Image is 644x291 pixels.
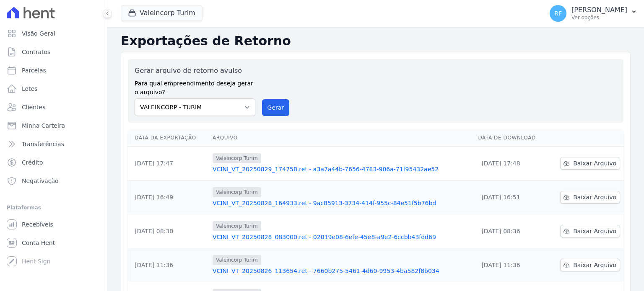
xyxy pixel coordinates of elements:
[128,180,209,214] td: [DATE] 16:49
[22,103,45,111] span: Clientes
[22,66,46,75] span: Parcelas
[3,25,104,42] a: Visão Geral
[135,66,255,76] label: Gerar arquivo de retorno avulso
[475,180,548,214] td: [DATE] 16:51
[3,99,104,116] a: Clientes
[3,154,104,171] a: Crédito
[213,221,261,231] span: Valeincorp Turim
[560,157,620,170] a: Baixar Arquivo
[22,29,55,38] span: Visão Geral
[560,191,620,203] a: Baixar Arquivo
[128,147,209,180] td: [DATE] 17:47
[475,129,548,147] th: Data de Download
[554,10,562,16] span: RF
[128,129,209,147] th: Data da Exportação
[22,121,65,130] span: Minha Carteira
[3,117,104,134] a: Minha Carteira
[573,261,616,269] span: Baixar Arquivo
[7,203,100,213] div: Plataformas
[213,187,261,197] span: Valeincorp Turim
[22,220,53,229] span: Recebíveis
[3,62,104,79] a: Parcelas
[22,48,50,56] span: Contratos
[262,99,290,116] button: Gerar
[3,173,104,189] a: Negativação
[213,199,471,207] a: VCINI_VT_20250828_164933.ret - 9ac85913-3734-414f-955c-84e51f5b76bd
[3,136,104,152] a: Transferências
[3,80,104,97] a: Lotes
[213,255,261,265] span: Valeincorp Turim
[571,14,627,21] p: Ver opções
[573,159,616,167] span: Baixar Arquivo
[22,177,59,185] span: Negativação
[475,147,548,180] td: [DATE] 17:48
[121,33,631,49] h2: Exportações de Retorno
[22,239,55,247] span: Conta Hent
[128,248,209,282] td: [DATE] 11:36
[22,85,38,93] span: Lotes
[3,216,104,233] a: Recebíveis
[560,225,620,237] a: Baixar Arquivo
[121,5,203,21] button: Valeincorp Turim
[22,140,64,148] span: Transferências
[213,233,471,241] a: VCINI_VT_20250828_083000.ret - 02019e08-6efe-45e8-a9e2-6ccbb43fdd69
[209,129,475,147] th: Arquivo
[213,165,471,173] a: VCINI_VT_20250829_174758.ret - a3a7a44b-7656-4783-906a-71f95432ae52
[573,193,616,201] span: Baixar Arquivo
[543,2,644,25] button: RF [PERSON_NAME] Ver opções
[560,259,620,271] a: Baixar Arquivo
[3,234,104,251] a: Conta Hent
[573,227,616,235] span: Baixar Arquivo
[475,214,548,248] td: [DATE] 08:36
[475,248,548,282] td: [DATE] 11:36
[3,44,104,60] a: Contratos
[135,76,255,97] label: Para qual empreendimento deseja gerar o arquivo?
[213,153,261,163] span: Valeincorp Turim
[22,158,43,167] span: Crédito
[128,214,209,248] td: [DATE] 08:30
[213,267,471,275] a: VCINI_VT_20250826_113654.ret - 7660b275-5461-4d60-9953-4ba582f8b034
[571,6,627,14] p: [PERSON_NAME]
